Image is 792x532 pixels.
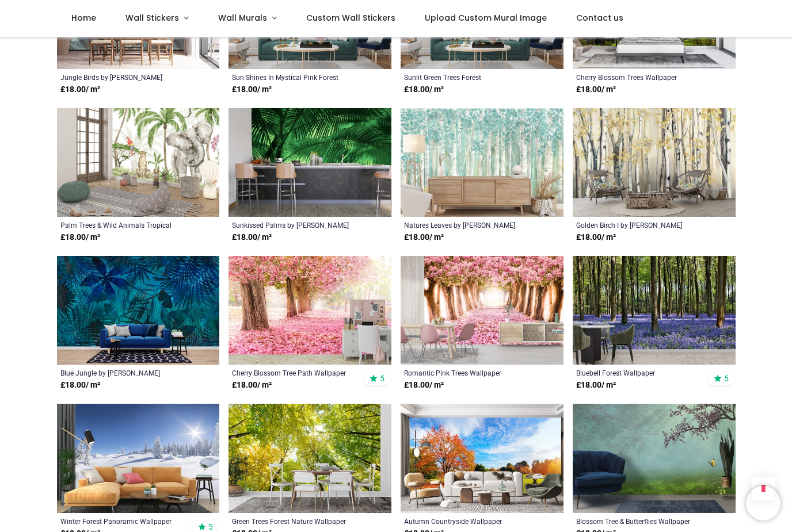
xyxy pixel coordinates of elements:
span: 5 [724,373,729,384]
strong: £ 18.00 / m² [576,232,616,243]
strong: £ 18.00 / m² [404,84,444,95]
a: Winter Forest Panoramic Wallpaper [60,516,185,526]
strong: £ 18.00 / m² [60,380,100,391]
a: Romantic Pink Trees Wallpaper [404,368,529,377]
img: Autumn Countryside Wall Mural Wallpaper [401,404,563,512]
a: Golden Birch I by [PERSON_NAME] [576,220,701,229]
a: Cherry Blossom Trees Wallpaper [576,72,701,82]
a: Natures Leaves by [PERSON_NAME] [404,220,529,229]
img: Green Trees Forest Nature Wall Mural Wallpaper [229,404,391,512]
a: Green Trees Forest Nature Wallpaper [232,516,357,526]
span: Custom Wall Stickers [306,12,395,24]
span: Wall Murals [218,12,267,24]
span: Contact us [576,12,623,24]
img: Blue Jungle Wall Mural by Andrea Haase [57,256,220,365]
img: Sunkissed Palms Wall Mural by Don Schwartz [229,108,391,217]
img: Natures Leaves Wall Mural by Beth Grove [401,108,563,217]
span: Wall Stickers [125,12,179,24]
a: Sunlit Green Trees Forest [PERSON_NAME] Wallpaper [404,72,529,82]
strong: £ 18.00 / m² [576,380,616,391]
a: Blue Jungle by [PERSON_NAME] [60,368,185,377]
img: Bluebell Forest Wall Mural Wallpaper [573,256,736,365]
a: Bluebell Forest Wallpaper [576,368,701,377]
a: Jungle Birds by [PERSON_NAME] [60,72,185,82]
strong: £ 18.00 / m² [232,232,272,243]
strong: £ 18.00 / m² [404,232,444,243]
img: Palm Trees & Wild Animals Tropical Safari Wall Mural [57,108,220,217]
iframe: Brevo live chat [746,486,780,520]
span: Home [71,12,96,24]
span: Upload Custom Mural Image [425,12,547,24]
span: 5 [208,522,213,532]
img: Blossom Tree & Butterflies Wall Mural Wallpaper [573,404,736,512]
img: Golden Birch I Wall Mural by Marilyn Hageman [573,108,736,217]
a: Cherry Blossom Tree Path Wallpaper [232,368,357,377]
a: Palm Trees & Wild Animals Tropical Safari [60,220,185,229]
img: Winter Forest Panoramic Wall Mural Wallpaper [57,404,220,512]
strong: £ 18.00 / m² [232,84,272,95]
a: Sun Shines In Mystical Pink Forest Trees Wallpaper [232,72,357,82]
img: Romantic Pink Trees Wall Mural Wallpaper [401,256,563,365]
a: Sunkissed Palms by [PERSON_NAME] [232,220,357,229]
a: Blossom Tree & Butterflies Wallpaper [576,516,701,526]
strong: £ 18.00 / m² [60,84,100,95]
span: 5 [380,373,384,384]
strong: £ 18.00 / m² [404,380,444,391]
a: Autumn Countryside Wallpaper [404,516,529,526]
strong: £ 18.00 / m² [60,232,100,243]
strong: £ 18.00 / m² [232,380,272,391]
img: Cherry Blossom Tree Path Wall Mural Wallpaper [229,256,391,365]
strong: £ 18.00 / m² [576,84,616,95]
